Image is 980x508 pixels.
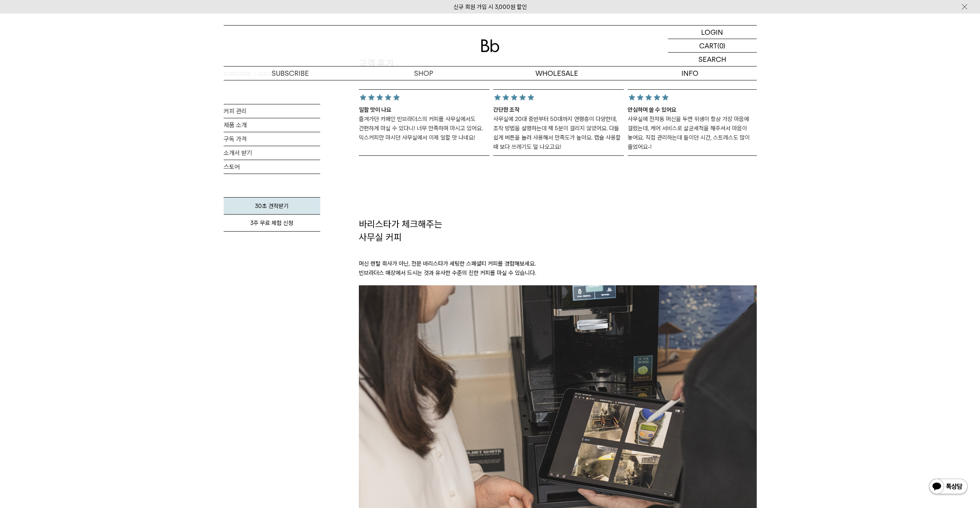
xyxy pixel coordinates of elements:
img: 로고 [481,39,499,52]
h2: 바리스타가 체크해주는 사무실 커피 [359,218,757,244]
p: 사무실에 전자동 머신을 두면 위생이 항상 가장 마음에 걸렸는데, 케어 서비스로 살균세척을 해주셔서 마음이 놓여요. 직접 관리하는데 들이던 시간, 스트레스도 많이 줄었어요-! [628,114,752,152]
p: 일할 맛이 나요 [359,105,489,114]
a: 신규 회원 가입 시 3,000원 할인 [453,3,527,10]
p: 사무실에 20대 중반부터 50대까지 연령층이 다양한데, 조작 방법을 설명하는데 채 5분이 걸리지 않았어요. 다들 쉽게 버튼을 눌러 사용해서 만족도가 높아요. 캡슐 사용할 때 ... [493,114,624,152]
a: 30초 견적받기 [224,197,320,215]
a: 커피 관리 [224,104,320,118]
p: SEARCH [698,53,726,66]
p: 간단한 조작 [493,105,624,114]
p: INFO [623,66,757,80]
a: SUBSCRIBE [224,66,357,80]
a: 3주 무료 체험 신청 [224,215,320,232]
p: (0) [717,39,725,52]
p: CART [699,39,717,52]
a: SHOP [357,66,490,80]
a: 소개서 받기 [224,146,320,160]
a: 제품 소개 [224,118,320,132]
a: LOGIN [668,26,757,39]
p: 안심하며 쓸 수 있어요 [628,105,752,114]
a: CART (0) [668,39,757,53]
p: 머신 렌탈 회사가 아닌, 전문 바리스타가 세팅한 스페셜티 커피를 경험해보세요. 빈브라더스 매장에서 드시는 것과 유사한 수준의 진한 커피를 마실 수 있습니다. [359,244,757,285]
a: 스토어 [224,160,320,174]
p: 즐겨가던 카페인 빈브라더스의 커피를 사무실에서도 간편하게 마실 수 있다니! 너무 만족하며 마시고 있어요. 믹스커피만 마시던 사무실에서 이제 일할 맛 나네요! [359,114,489,142]
p: WHOLESALE [490,66,623,80]
a: 구독 가격 [224,132,320,146]
img: 카카오톡 채널 1:1 채팅 버튼 [928,478,968,496]
p: LOGIN [701,26,723,39]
